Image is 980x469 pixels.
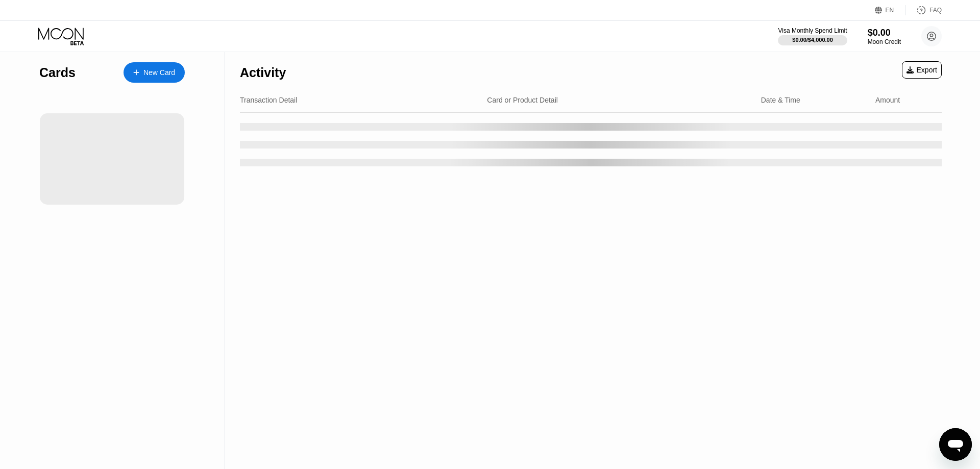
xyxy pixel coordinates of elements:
div: Date & Time [761,96,800,104]
div: EN [886,7,894,14]
div: $0.00 [868,28,901,38]
div: $0.00Moon Credit [868,28,901,45]
div: FAQ [906,5,942,15]
div: New Card [124,62,185,83]
div: Amount [875,96,900,104]
div: Activity [240,65,286,80]
div: Cards [39,65,76,80]
div: $0.00 / $4,000.00 [792,37,833,43]
div: New Card [143,68,175,77]
div: Moon Credit [868,38,901,45]
div: Transaction Detail [240,96,297,104]
div: Export [906,66,937,74]
div: Visa Monthly Spend Limit$0.00/$4,000.00 [778,27,847,45]
div: Export [902,61,942,79]
div: Card or Product Detail [487,96,558,104]
div: FAQ [929,7,942,14]
div: EN [875,5,906,15]
iframe: Button to launch messaging window [939,428,972,461]
div: Visa Monthly Spend Limit [778,27,847,34]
